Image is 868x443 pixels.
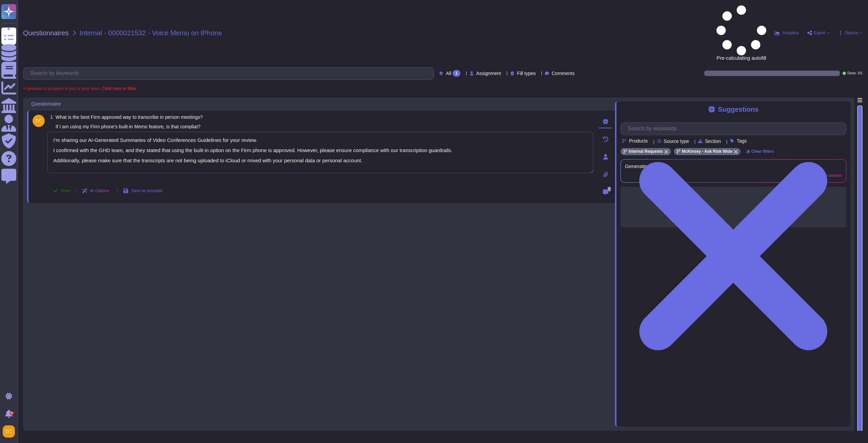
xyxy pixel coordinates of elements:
[858,72,863,75] span: 0 / 1
[131,189,163,193] span: Save as template
[118,184,168,198] button: Save as template
[47,132,593,173] textarea: I’m sharing our AI-Generated Summaries of Video Conferences Guidelines for your review. I confirm...
[10,411,14,415] div: 9+
[476,71,501,76] span: Assignment
[608,187,611,191] span: 0
[453,70,460,77] div: 1
[31,101,61,106] span: Questionnaire
[47,184,76,198] button: Done
[61,189,71,193] span: Done
[774,30,799,36] button: Analytics
[845,31,859,35] span: Options
[552,71,575,76] span: Comments
[3,425,15,438] img: user
[90,189,109,193] span: AI Options
[624,123,846,135] input: Search by keywords
[814,31,826,35] span: Export
[847,72,856,75] span: Done:
[80,30,222,36] span: Internal - 0000021532 - Voice Memo on IPhone
[23,30,69,36] span: Questionnaires
[783,31,799,35] span: Analytics
[716,5,766,60] span: Pre-calculating autofill
[47,115,53,119] span: 1
[101,86,136,91] b: Click here to filter
[517,71,536,76] span: Fill types
[33,115,45,127] img: user
[27,68,434,79] input: Search by keywords
[1,424,20,439] button: user
[23,87,136,91] span: A question is assigned to you or your team.
[446,71,451,76] span: All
